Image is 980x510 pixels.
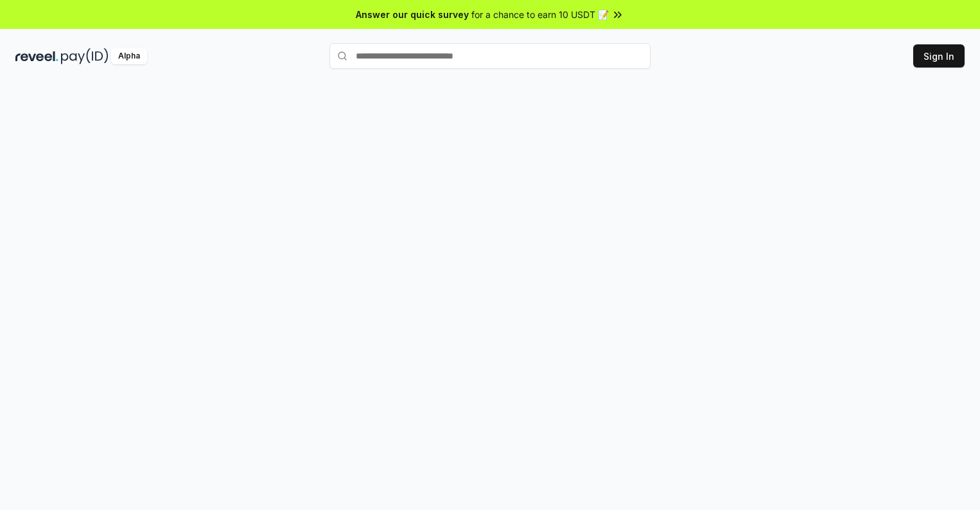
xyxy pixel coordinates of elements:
[15,48,58,64] img: reveel_dark
[471,8,609,21] span: for a chance to earn 10 USDT 📝
[356,8,469,21] span: Answer our quick survey
[61,48,109,64] img: pay_id
[913,44,965,68] button: Sign In
[111,48,147,64] div: Alpha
